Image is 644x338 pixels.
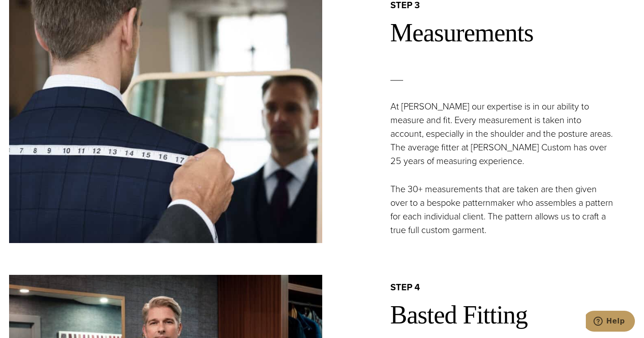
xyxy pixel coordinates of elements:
h2: step 4 [390,281,635,293]
h2: Measurements [390,18,635,48]
iframe: Opens a widget where you can chat to one of our agents [586,311,635,333]
p: The 30+ measurements that are taken are then given over to a bespoke patternmaker who assembles a... [390,182,616,237]
h2: Basted Fitting [390,300,635,330]
p: At [PERSON_NAME] our expertise is in our ability to measure and fit. Every measurement is taken i... [390,99,616,168]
